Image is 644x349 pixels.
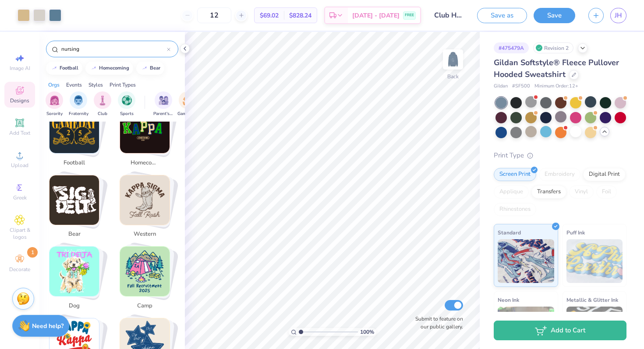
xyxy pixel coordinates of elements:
[46,91,63,117] div: filter for Sorority
[534,8,575,23] button: Save
[10,65,30,72] span: Image AI
[46,91,63,117] button: filter button
[131,302,159,311] span: camp
[98,111,107,117] span: Club
[114,103,180,171] button: Stack Card Button homecoming
[118,91,135,117] button: filter button
[177,111,198,117] span: Game Day
[566,239,623,283] img: Puff Ink
[477,8,527,23] button: Save as
[153,111,173,117] span: Parent's Weekend
[197,7,231,23] input: – –
[60,302,88,311] span: dog
[122,95,132,105] img: Sports Image
[120,104,170,153] img: homecoming
[110,81,136,89] div: Print Types
[50,175,99,225] img: bear
[498,295,519,304] span: Neon Ink
[566,228,585,237] span: Puff Ink
[534,83,578,90] span: Minimum Order: 12 +
[444,51,462,68] img: Back
[50,104,99,153] img: football
[44,103,110,171] button: Stack Card Button football
[60,159,88,168] span: football
[447,73,459,80] div: Back
[120,247,170,296] img: camp
[131,159,159,168] span: homecoming
[136,62,164,75] button: bear
[114,175,180,242] button: Stack Card Button western
[94,91,111,117] button: filter button
[512,83,530,90] span: # SF500
[494,168,536,181] div: Screen Print
[610,8,626,23] a: JH
[120,175,170,225] img: western
[48,81,60,89] div: Orgs
[539,168,580,181] div: Embroidery
[50,95,60,105] img: Sorority Image
[94,91,111,117] div: filter for Club
[153,91,173,117] button: filter button
[494,203,536,216] div: Rhinestones
[494,83,508,90] span: Gildan
[13,194,27,201] span: Greek
[352,11,400,20] span: [DATE] - [DATE]
[428,7,471,24] input: Untitled Design
[405,12,414,18] span: FREE
[494,150,626,161] div: Print Type
[10,97,29,104] span: Designs
[74,95,83,105] img: Fraternity Image
[360,328,374,336] span: 100 %
[410,315,463,331] label: Submit to feature on our public gallery.
[583,168,626,181] div: Digital Print
[131,230,159,239] span: western
[11,162,28,169] span: Upload
[60,66,78,70] div: football
[596,185,617,199] div: Foil
[9,266,30,273] span: Decorate
[98,95,107,105] img: Club Image
[9,129,30,136] span: Add Text
[494,185,529,199] div: Applique
[66,81,82,89] div: Events
[4,227,35,241] span: Clipart & logos
[69,111,88,117] span: Fraternity
[44,246,110,314] button: Stack Card Button dog
[289,11,311,20] span: $828.24
[150,66,160,70] div: bear
[51,66,58,71] img: trend_line.gif
[32,322,64,330] strong: Need help?
[46,62,82,75] button: football
[566,295,618,304] span: Metallic & Glitter Ink
[27,247,38,258] span: 1
[533,42,573,53] div: Revision 2
[260,11,279,20] span: $69.02
[494,42,529,53] div: # 475479A
[60,45,167,53] input: Try "Alpha"
[153,91,173,117] div: filter for Parent's Weekend
[69,91,88,117] button: filter button
[60,230,88,239] span: bear
[99,66,129,70] div: homecoming
[50,247,99,296] img: dog
[90,66,97,71] img: trend_line.gif
[46,111,63,117] span: Sorority
[159,95,169,105] img: Parent's Weekend Image
[531,185,566,199] div: Transfers
[88,81,103,89] div: Styles
[69,91,88,117] div: filter for Fraternity
[494,57,619,80] span: Gildan Softstyle® Fleece Pullover Hooded Sweatshirt
[177,91,198,117] button: filter button
[120,111,134,117] span: Sports
[494,321,626,340] button: Add to Cart
[498,228,521,237] span: Standard
[44,175,110,242] button: Stack Card Button bear
[498,239,554,283] img: Standard
[615,10,622,21] span: JH
[85,62,133,75] button: homecoming
[141,66,148,71] img: trend_line.gif
[183,95,193,105] img: Game Day Image
[114,246,180,314] button: Stack Card Button camp
[569,185,594,199] div: Vinyl
[177,91,198,117] div: filter for Game Day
